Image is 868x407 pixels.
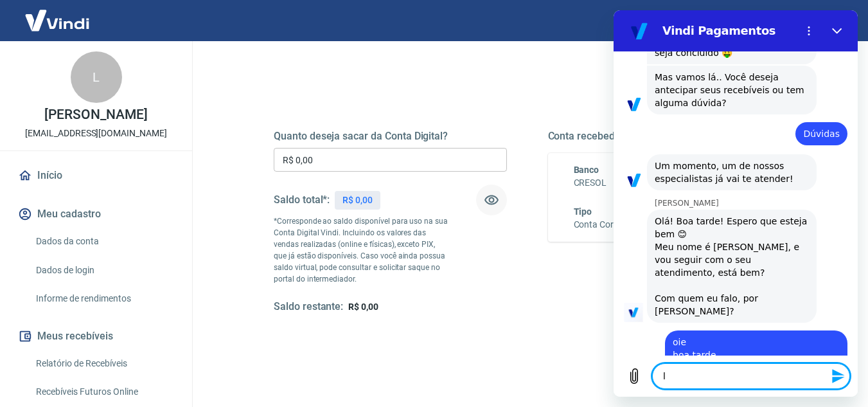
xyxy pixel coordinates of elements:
button: Meus recebíveis [15,322,177,350]
span: R$ 0,00 [348,302,378,312]
p: *Corresponde ao saldo disponível para uso na sua Conta Digital Vindi. Incluindo os valores das ve... [274,215,448,285]
a: Dados de login [31,257,177,284]
h5: Saldo total*: [274,194,330,206]
h6: Conta Corrente [574,218,634,231]
a: Relatório de Recebíveis [31,350,177,377]
h5: Saldo restante: [274,300,343,314]
a: Informe de rendimentos [31,285,177,312]
iframe: Janela de mensagens [614,10,858,397]
h5: Conta recebedora do saque [548,130,781,143]
a: Dados da conta [31,228,177,255]
a: Recebíveis Futuros Online [31,379,177,405]
span: Banco [574,165,599,175]
span: Tipo [574,206,592,217]
a: Início [15,161,177,190]
h6: CRESOL [574,176,756,190]
button: Sair [806,9,853,33]
h5: Quanto deseja sacar da Conta Digital? [274,130,507,143]
p: [PERSON_NAME] [44,108,147,122]
img: Vindi [15,1,99,40]
p: [EMAIL_ADDRESS][DOMAIN_NAME] [25,127,167,140]
div: L [71,51,122,103]
button: Meu cadastro [15,200,177,228]
p: R$ 0,00 [342,194,373,207]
